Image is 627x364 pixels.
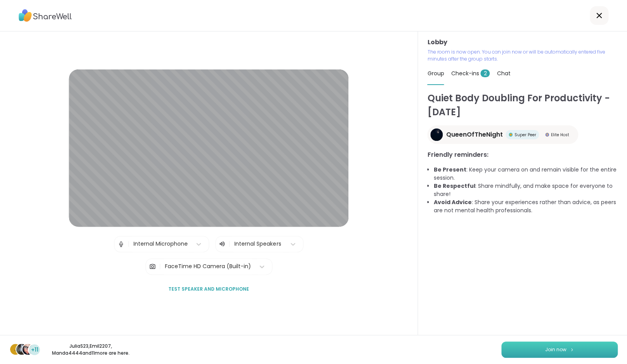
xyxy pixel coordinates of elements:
b: Be Present [433,166,466,173]
li: : Share mindfully, and make space for everyone to share! [433,182,618,198]
p: The room is now open. You can join now or will be automatically entered five minutes after the gr... [427,49,618,62]
span: Test speaker and microphone [168,286,249,293]
span: | [229,239,230,249]
span: Super Peer [514,132,536,138]
img: Emil2207 [16,344,27,355]
b: Be Respectful [433,182,475,190]
h3: Friendly reminders: [427,150,618,159]
button: Test speaker and microphone [165,281,252,297]
img: ShareWell Logo [19,7,72,24]
img: Super Peer [509,133,513,137]
img: ShareWell Logomark [570,347,574,352]
span: Join now [545,346,566,353]
img: Manda4444 [23,344,33,355]
img: Camera [149,259,156,274]
span: +11 [31,346,38,354]
span: Chat [497,69,510,77]
div: Internal Microphone [133,240,188,248]
img: Elite Host [545,133,549,137]
p: JuliaS23 , Emil2207 , Manda4444 and 11 more are here. [47,343,134,357]
a: QueenOfTheNightQueenOfTheNightSuper PeerSuper PeerElite HostElite Host [427,125,578,144]
span: Elite Host [551,132,569,138]
h1: Quiet Body Doubling For Productivity - [DATE] [427,91,618,119]
span: Group [427,69,444,77]
div: FaceTime HD Camera (Built-in) [165,262,251,270]
b: Avoid Advice [433,198,471,206]
button: Join now [501,341,618,358]
img: QueenOfTheNight [430,128,443,141]
span: | [128,236,130,252]
span: QueenOfTheNight [446,130,502,139]
li: : Keep your camera on and remain visible for the entire session. [433,166,618,182]
span: | [159,259,161,274]
li: : Share your experiences rather than advice, as peers are not mental health professionals. [433,198,618,215]
h3: Lobby [427,38,618,47]
span: Check-ins [451,69,490,77]
span: J [14,344,17,354]
img: Microphone [118,236,125,252]
span: 2 [480,69,490,77]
